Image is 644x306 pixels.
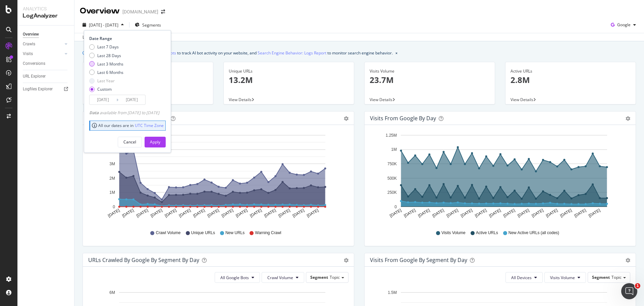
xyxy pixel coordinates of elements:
div: [DOMAIN_NAME] [122,8,158,15]
div: Last 3 Months [97,61,123,67]
span: [DATE] - [DATE] [89,22,118,28]
span: View Details [511,97,533,102]
span: Google [617,22,631,28]
div: Conversions [23,60,45,67]
p: 23.7M [370,74,490,86]
div: gear [626,116,630,121]
div: Last 7 Days [89,44,123,50]
text: [DATE] [574,208,587,218]
button: Cancel [118,137,142,147]
div: Custom [97,86,112,92]
text: 1.5M [388,290,397,295]
span: New Active URLs (all codes) [508,230,559,236]
text: [DATE] [235,208,248,218]
p: 13.2M [229,74,349,86]
button: All Devices [505,272,543,283]
text: [DATE] [278,208,291,218]
text: [DATE] [249,208,263,218]
text: [DATE] [488,208,502,218]
a: Crawls [23,41,63,48]
a: Conversions [23,60,69,67]
text: [DATE] [545,208,558,218]
text: [DATE] [306,208,319,218]
a: Visits [23,50,63,57]
button: close banner [394,48,399,58]
text: [DATE] [207,208,220,218]
span: Active URLs [476,230,498,236]
div: Visits from Google By Segment By Day [370,257,467,263]
text: [DATE] [502,208,516,218]
text: [DATE] [192,208,206,218]
div: Logfiles Explorer [23,86,53,93]
div: Custom [89,86,123,92]
div: All our dates are in [92,123,164,128]
button: Apply [145,137,166,147]
text: 1M [109,190,115,195]
text: 6M [109,290,115,295]
span: 1 [635,283,640,289]
input: End Date [118,95,145,104]
span: Topic [611,274,622,280]
text: [DATE] [531,208,544,218]
text: [DATE] [178,208,192,218]
text: [DATE] [221,208,234,218]
text: [DATE] [417,208,431,218]
div: Last 28 Days [97,53,121,58]
text: 0 [394,205,397,209]
div: Visits [23,50,33,57]
input: Start Date [90,95,116,104]
svg: A chart. [370,130,628,224]
span: Crawl Volume [156,230,180,236]
div: gear [344,258,348,263]
span: Segment [592,274,610,280]
button: Segments [132,19,164,30]
div: Visits from Google by day [370,115,436,122]
div: A chart. [88,130,346,224]
a: Search Engine Behavior: Logs Report [258,49,326,56]
text: [DATE] [389,208,402,218]
div: Active URLs [511,68,631,74]
text: [DATE] [460,208,473,218]
div: Last 6 Months [97,70,123,75]
div: Last 3 Months [89,61,123,67]
button: [DATE] - [DATE] [80,19,126,30]
span: Data [89,110,100,116]
div: gear [626,258,630,263]
text: [DATE] [150,208,163,218]
div: available from [DATE] to [DATE] [89,110,159,116]
div: URLs Crawled by Google By Segment By Day [88,257,199,263]
a: URL Explorer [23,73,69,80]
div: gear [344,116,348,121]
div: Visits Volume [370,68,490,74]
text: 250K [387,190,397,195]
button: All Google Bots [215,272,260,283]
div: Overview [80,5,120,17]
text: [DATE] [431,208,445,218]
span: Visits Volume [441,230,466,236]
div: Overview [23,31,39,38]
text: [DATE] [292,208,305,218]
button: Google [608,19,639,30]
div: Last 6 Months [89,70,123,75]
span: Segment [310,274,328,280]
text: [DATE] [403,208,417,218]
text: 0 [113,205,115,209]
text: [DATE] [263,208,277,218]
text: [DATE] [517,208,530,218]
span: Crawl Volume [267,275,293,280]
span: All Devices [511,275,532,280]
button: Crawl Volume [262,272,304,283]
text: [DATE] [446,208,459,218]
span: All Google Bots [220,275,249,280]
span: View Details [370,97,392,102]
text: 500K [387,176,397,181]
text: [DATE] [588,208,601,218]
div: Last 28 Days [89,53,123,58]
div: LogAnalyzer [23,12,69,20]
text: 750K [387,162,397,166]
span: Warning Crawl [255,230,281,236]
text: [DATE] [107,208,120,218]
span: New URLs [225,230,245,236]
div: Last Year [89,78,123,84]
